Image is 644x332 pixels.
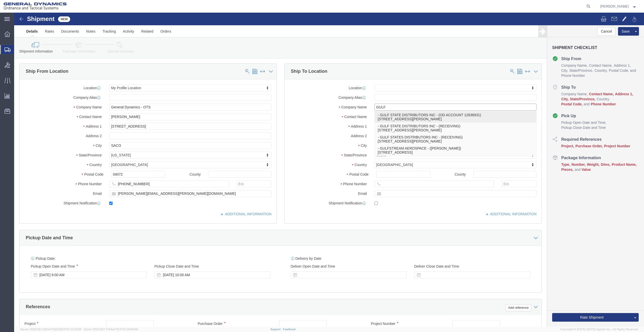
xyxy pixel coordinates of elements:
[4,3,67,10] img: logo
[270,328,283,331] a: Support
[117,328,138,331] span: [DATE] 09:58:55
[560,327,638,331] span: Copyright © [DATE]-[DATE] Agistix Inc., All Rights Reserved
[600,3,637,9] button: [PERSON_NAME]
[283,328,296,331] a: Feedback
[14,13,644,327] iframe: FS Legacy Container
[600,4,629,9] span: Justin Bowdich
[20,328,81,331] span: Server: 2025.19.0-192a4753216
[61,328,81,331] span: [DATE] 10:05:38
[84,328,138,331] span: Client: 2025.19.0-7f44ea7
